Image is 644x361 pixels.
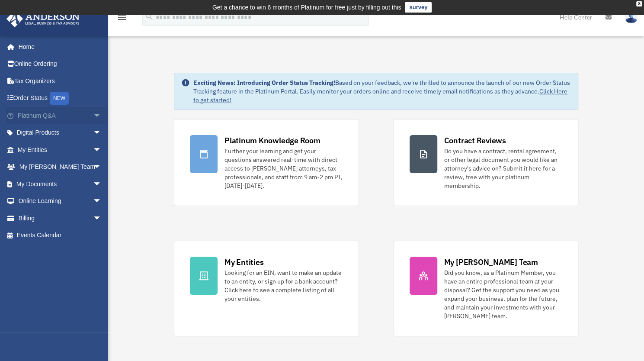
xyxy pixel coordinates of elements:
[193,87,567,104] a: Click Here to get started!
[6,38,110,55] a: Home
[6,210,115,227] a: Billingarrow_drop_down
[93,107,110,125] span: arrow_drop_down
[6,193,115,210] a: Online Learningarrow_drop_down
[93,141,110,159] span: arrow_drop_down
[224,268,343,303] div: Looking for an EIN, want to make an update to an entity, or sign up for a bank account? Click her...
[6,90,115,107] a: Order StatusNEW
[93,124,110,142] span: arrow_drop_down
[212,2,401,13] div: Get a chance to win 6 months of Platinum for free just by filling out this
[50,92,69,105] div: NEW
[444,147,563,190] div: Do you have a contract, rental agreement, or other legal document you would like an attorney's ad...
[93,175,110,193] span: arrow_drop_down
[174,119,359,206] a: Platinum Knowledge Room Further your learning and get your questions answered real-time with dire...
[93,210,110,227] span: arrow_drop_down
[117,15,127,23] a: menu
[4,10,82,27] img: Anderson Advisors Platinum Portal
[193,79,335,87] strong: Exciting News: Introducing Order Status Tracking!
[444,268,563,320] div: Did you know, as a Platinum Member, you have an entire professional team at your disposal? Get th...
[224,257,263,268] div: My Entities
[6,72,115,90] a: Tax Organizers
[6,141,115,158] a: My Entitiesarrow_drop_down
[6,55,115,73] a: Online Ordering
[6,158,115,176] a: My [PERSON_NAME] Teamarrow_drop_down
[394,119,579,206] a: Contract Reviews Do you have a contract, rental agreement, or other legal document you would like...
[193,78,571,104] div: Based on your feedback, we're thrilled to announce the launch of our new Order Status Tracking fe...
[93,158,110,176] span: arrow_drop_down
[625,11,638,23] img: User Pic
[6,175,115,193] a: My Documentsarrow_drop_down
[6,107,115,124] a: Platinum Q&Aarrow_drop_down
[224,147,343,190] div: Further your learning and get your questions answered real-time with direct access to [PERSON_NAM...
[6,124,115,142] a: Digital Productsarrow_drop_down
[144,12,154,21] i: search
[174,241,359,336] a: My Entities Looking for an EIN, want to make an update to an entity, or sign up for a bank accoun...
[405,2,432,13] a: survey
[6,227,115,244] a: Events Calendar
[224,135,320,146] div: Platinum Knowledge Room
[394,241,579,336] a: My [PERSON_NAME] Team Did you know, as a Platinum Member, you have an entire professional team at...
[117,12,127,23] i: menu
[444,135,506,146] div: Contract Reviews
[636,1,642,6] div: close
[93,193,110,210] span: arrow_drop_down
[444,257,538,268] div: My [PERSON_NAME] Team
